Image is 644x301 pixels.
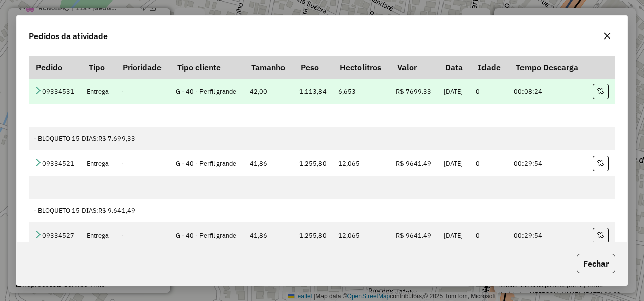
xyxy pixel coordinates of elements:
[115,222,170,248] td: -
[176,231,236,240] span: G - 40 - Perfil grande
[509,56,588,78] th: Tempo Descarga
[294,56,333,78] th: Peso
[294,150,333,176] td: 1.255,80
[87,87,109,96] span: Entrega
[509,222,588,248] td: 00:29:54
[170,56,244,78] th: Tipo cliente
[176,87,236,96] span: G - 40 - Perfil grande
[98,134,135,143] span: R$ 7.699,33
[115,78,170,104] td: -
[438,78,471,104] td: [DATE]
[333,56,390,78] th: Hectolitros
[338,159,360,168] span: 12,065
[244,222,294,248] td: 41,86
[29,150,82,176] td: 09334521
[438,150,471,176] td: [DATE]
[390,150,438,176] td: R$ 9641.49
[98,206,135,215] span: R$ 9.641,49
[115,56,170,78] th: Prioridade
[29,78,82,104] td: 09334531
[244,78,294,104] td: 42,00
[438,56,471,78] th: Data
[471,150,509,176] td: 0
[34,206,610,215] div: - BLOQUETO 15 DIAS:
[244,150,294,176] td: 41,86
[115,150,170,176] td: -
[34,134,610,143] div: - BLOQUETO 15 DIAS:
[87,159,109,168] span: Entrega
[294,78,333,104] td: 1.113,84
[338,231,360,240] span: 12,065
[509,150,588,176] td: 00:29:54
[294,222,333,248] td: 1.255,80
[29,222,82,248] td: 09334527
[471,78,509,104] td: 0
[471,56,509,78] th: Idade
[390,222,438,248] td: R$ 9641.49
[82,56,115,78] th: Tipo
[390,56,438,78] th: Valor
[471,222,509,248] td: 0
[29,30,108,42] span: Pedidos da atividade
[438,222,471,248] td: [DATE]
[176,159,236,168] span: G - 40 - Perfil grande
[244,56,294,78] th: Tamanho
[87,231,109,240] span: Entrega
[338,87,356,96] span: 6,653
[29,56,82,78] th: Pedido
[390,78,438,104] td: R$ 7699.33
[509,78,588,104] td: 00:08:24
[577,254,615,273] button: Fechar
